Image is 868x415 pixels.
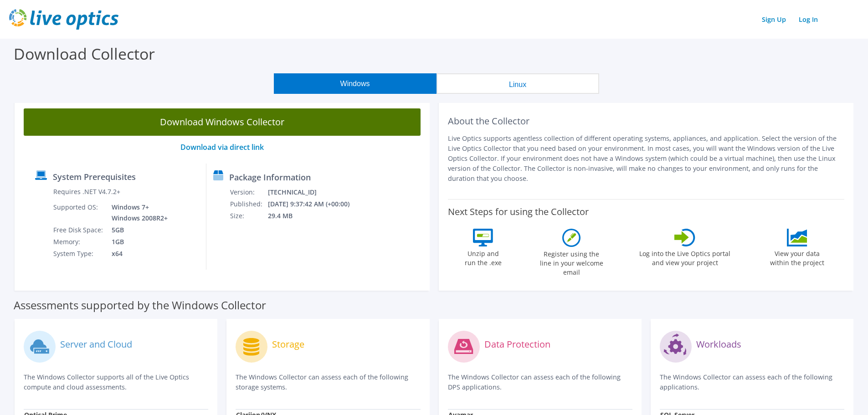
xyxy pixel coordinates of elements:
[696,340,741,349] label: Workloads
[272,340,304,349] label: Storage
[230,198,267,210] td: Published:
[437,73,599,94] button: Linux
[448,133,845,184] p: Live Optics supports agentless collection of different operating systems, appliances, and applica...
[180,142,264,152] a: Download via direct link
[24,372,208,392] p: The Windows Collector supports all of the Live Optics compute and cloud assessments.
[448,116,845,127] h2: About the Collector
[105,236,169,248] td: 1GB
[229,173,311,182] label: Package Information
[660,372,844,392] p: The Windows Collector can assess each of the following applications.
[267,186,362,198] td: [TECHNICAL_ID]
[764,246,830,267] label: View your data within the project
[53,172,136,181] label: System Prerequisites
[105,248,169,260] td: x64
[53,224,105,236] td: Free Disk Space:
[24,108,421,136] a: Download Windows Collector
[53,201,105,224] td: Supported OS:
[794,13,822,26] a: Log In
[639,246,731,267] label: Log into the Live Optics portal and view your project
[14,43,155,64] label: Download Collector
[53,236,105,248] td: Memory:
[484,340,550,349] label: Data Protection
[448,372,632,392] p: The Windows Collector can assess each of the following DPS applications.
[267,198,362,210] td: [DATE] 9:37:42 AM (+00:00)
[267,210,362,222] td: 29.4 MB
[14,301,266,310] label: Assessments supported by the Windows Collector
[105,201,169,224] td: Windows 7+ Windows 2008R2+
[230,186,267,198] td: Version:
[9,9,118,30] img: live_optics_svg.svg
[462,246,504,267] label: Unzip and run the .exe
[53,248,105,260] td: System Type:
[230,210,267,222] td: Size:
[537,247,606,277] label: Register using the line in your welcome email
[60,340,132,349] label: Server and Cloud
[105,224,169,236] td: 5GB
[448,206,589,217] label: Next Steps for using the Collector
[274,73,437,94] button: Windows
[757,13,791,26] a: Sign Up
[236,372,420,392] p: The Windows Collector can assess each of the following storage systems.
[53,187,120,196] label: Requires .NET V4.7.2+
